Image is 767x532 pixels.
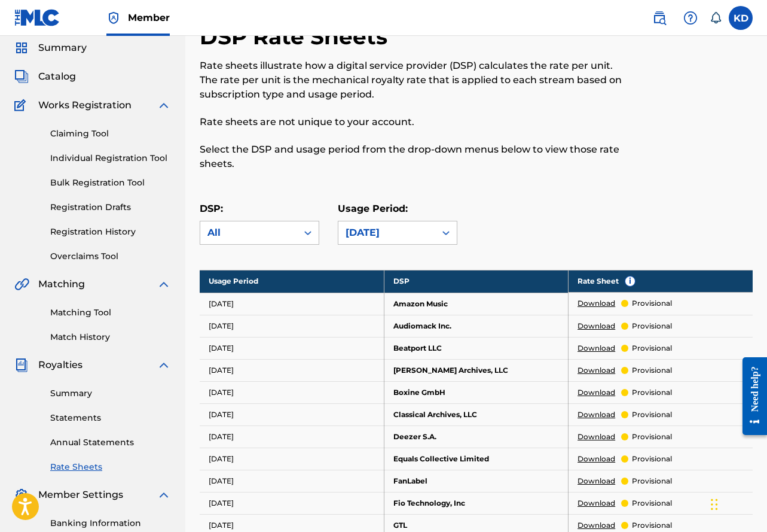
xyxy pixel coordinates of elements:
td: Equals Collective Limited [384,448,568,470]
td: [DATE] [200,337,384,359]
a: Download [577,298,615,309]
label: Usage Period: [338,203,408,214]
td: FanLabel [384,470,568,492]
a: Download [577,321,615,332]
td: [DATE] [200,381,384,403]
div: Notifications [710,12,722,24]
a: Rate Sheets [50,461,171,473]
a: SummarySummary [14,41,87,55]
span: Royalties [38,358,82,372]
span: Member Settings [38,488,123,502]
p: provisional [632,409,672,420]
a: Summary [50,387,171,400]
img: Matching [14,277,29,291]
p: provisional [632,298,672,309]
p: provisional [632,498,672,509]
a: Claiming Tool [50,127,171,140]
a: Bulk Registration Tool [50,177,171,189]
td: Boxine GmbH [384,381,568,403]
span: Catalog [38,69,76,84]
label: DSP: [200,203,223,214]
a: Overclaims Tool [50,250,171,263]
img: expand [157,488,171,502]
p: provisional [632,431,672,442]
td: [DATE] [200,359,384,381]
img: MLC Logo [14,9,60,26]
td: [DATE] [200,293,384,315]
a: Download [577,431,615,442]
td: Amazon Music [384,293,568,315]
img: Works Registration [14,98,30,113]
img: help [683,11,698,25]
td: [DATE] [200,470,384,492]
th: Usage Period [200,270,384,293]
a: Download [577,476,615,487]
p: provisional [632,476,672,487]
a: Match History [50,331,171,343]
a: CatalogCatalog [14,69,76,84]
a: Registration Drafts [50,201,171,214]
a: Registration History [50,226,171,238]
img: expand [157,358,171,372]
td: [DATE] [200,425,384,448]
p: Rate sheets are not unique to your account. [200,115,625,129]
th: DSP [384,270,568,293]
span: Matching [38,277,85,291]
div: [DATE] [346,226,428,240]
img: Top Rightsholder [106,11,121,25]
p: provisional [632,321,672,332]
div: Drag [711,487,718,522]
a: Download [577,498,615,509]
img: Catalog [14,69,29,84]
p: provisional [632,520,672,531]
a: Download [577,409,615,420]
td: [PERSON_NAME] Archives, LLC [384,359,568,381]
p: Select the DSP and usage period from the drop-down menus below to view those rate sheets. [200,142,625,171]
p: provisional [632,387,672,398]
div: All [207,226,290,240]
a: Matching Tool [50,306,171,319]
span: Works Registration [38,98,132,113]
td: [DATE] [200,403,384,425]
th: Rate Sheet [569,270,753,293]
iframe: Resource Center [734,348,767,445]
p: Rate sheets illustrate how a digital service provider (DSP) calculates the rate per unit. The rat... [200,59,625,102]
td: Classical Archives, LLC [384,403,568,425]
iframe: Chat Widget [707,475,767,532]
a: Download [577,365,615,376]
td: [DATE] [200,492,384,514]
a: Download [577,454,615,464]
td: Beatport LLC [384,337,568,359]
a: Download [577,387,615,398]
a: Banking Information [50,517,171,530]
td: Audiomack Inc. [384,315,568,337]
span: Summary [38,41,87,55]
a: Individual Registration Tool [50,152,171,165]
p: provisional [632,454,672,464]
td: [DATE] [200,448,384,470]
p: provisional [632,365,672,376]
img: Summary [14,41,29,55]
h2: DSP Rate Sheets [200,23,393,50]
img: expand [157,277,171,291]
a: Annual Statements [50,436,171,449]
a: Download [577,343,615,354]
img: search [652,11,667,25]
a: Public Search [647,6,671,30]
div: Help [679,6,702,30]
img: expand [157,98,171,113]
img: Member Settings [14,488,29,502]
a: Statements [50,412,171,424]
p: provisional [632,343,672,354]
span: Member [128,11,170,25]
td: [DATE] [200,315,384,337]
img: Royalties [14,358,29,372]
td: Deezer S.A. [384,425,568,448]
div: User Menu [729,6,753,30]
span: i [625,276,635,286]
td: Fio Technology, Inc [384,492,568,514]
a: Download [577,520,615,531]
